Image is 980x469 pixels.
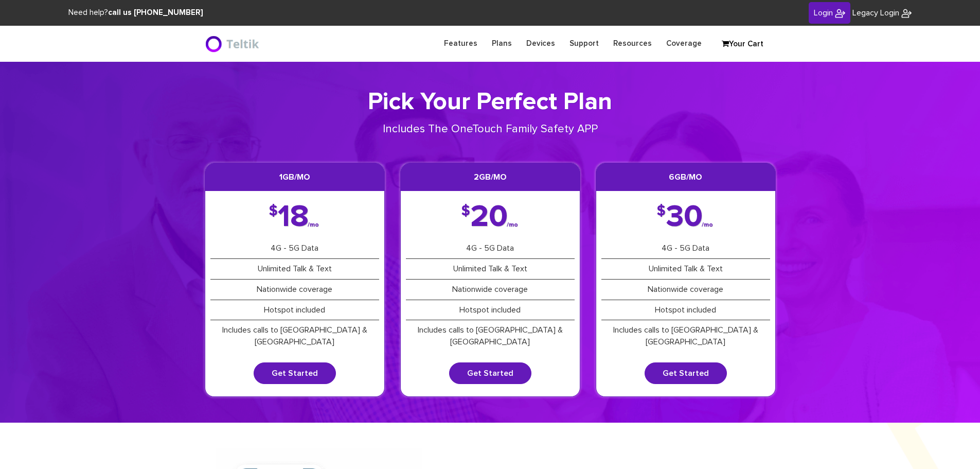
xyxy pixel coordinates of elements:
[461,206,519,228] div: 20
[596,163,775,191] h3: 6GB/mo
[347,121,633,137] p: Includes The OneTouch Family Safety APP
[485,33,519,54] a: Plans
[210,238,379,259] li: 4G - 5G Data
[210,300,379,321] li: Hotspot included
[717,37,768,52] a: Your Cart
[406,320,575,352] li: Includes calls to [GEOGRAPHIC_DATA] & [GEOGRAPHIC_DATA]
[210,259,379,280] li: Unlimited Talk & Text
[406,259,575,280] li: Unlimited Talk & Text
[269,206,320,228] div: 18
[601,259,770,280] li: Unlimited Talk & Text
[308,223,319,227] span: /mo
[814,9,833,17] span: Login
[702,223,713,227] span: /mo
[401,163,580,191] h3: 2GB/mo
[205,33,262,54] img: BriteX
[601,320,770,352] li: Includes calls to [GEOGRAPHIC_DATA] & [GEOGRAPHIC_DATA]
[601,280,770,300] li: Nationwide coverage
[645,362,727,384] a: Get Started
[205,88,776,117] h1: Pick Your Perfect Plan
[449,362,531,384] a: Get Started
[210,280,379,300] li: Nationwide coverage
[406,238,575,259] li: 4G - 5G Data
[68,9,203,16] span: Need help?
[406,280,575,300] li: Nationwide coverage
[519,33,562,54] a: Devices
[852,7,912,19] a: Legacy Login
[835,8,845,19] img: BriteX
[606,33,659,54] a: Resources
[205,163,384,191] h3: 1GB/mo
[507,223,518,227] span: /mo
[601,238,770,259] li: 4G - 5G Data
[657,206,666,217] span: $
[562,33,606,54] a: Support
[461,206,470,217] span: $
[601,300,770,321] li: Hotspot included
[657,206,714,228] div: 30
[210,320,379,352] li: Includes calls to [GEOGRAPHIC_DATA] & [GEOGRAPHIC_DATA]
[108,9,203,16] strong: call us [PHONE_NUMBER]
[852,9,899,17] span: Legacy Login
[901,8,912,19] img: BriteX
[254,362,336,384] a: Get Started
[659,33,709,54] a: Coverage
[406,300,575,321] li: Hotspot included
[269,206,278,217] span: $
[437,33,485,54] a: Features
